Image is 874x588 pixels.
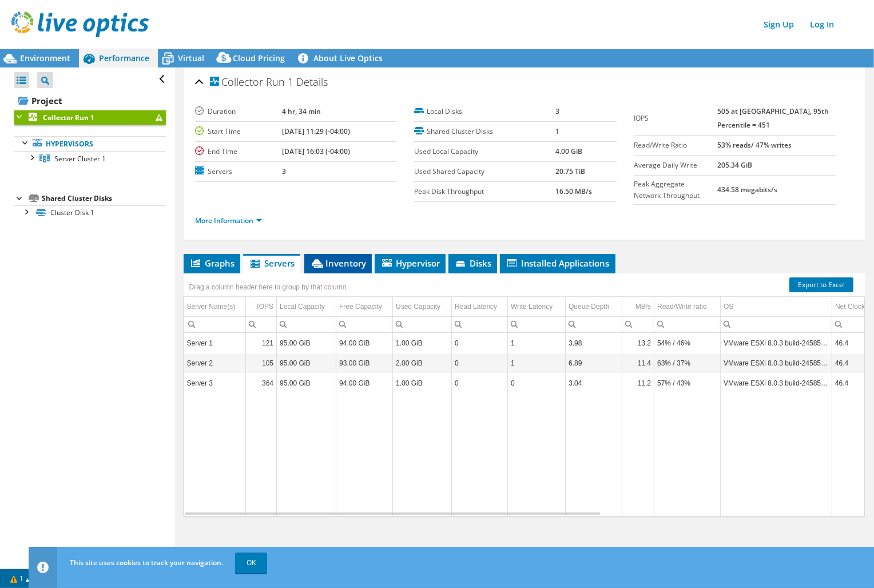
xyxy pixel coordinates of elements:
[282,146,350,156] b: [DATE] 16:03 (-04:00)
[393,317,452,332] td: Column Used Capacity, Filter cell
[246,353,277,374] td: Column IOPS, Value 105
[508,333,566,353] td: Column Write Latency, Value 1
[555,166,585,176] b: 20.75 TiB
[43,113,94,122] b: Collector Run 1
[566,353,622,374] td: Column Queue Depth, Value 6.89
[14,110,166,125] a: Collector Run 1
[195,126,282,137] label: Start Time
[566,333,622,353] td: Column Queue Depth, Value 3.98
[195,106,282,117] label: Duration
[414,166,555,177] label: Used Shared Capacity
[724,300,733,313] div: OS
[654,297,721,317] td: Read/Write ratio Column
[310,257,366,269] span: Inventory
[717,160,752,170] b: 205.34 GiB
[11,11,149,37] img: live_optics_svg.svg
[189,257,235,269] span: Graphs
[210,77,293,88] span: Collector Run 1
[622,333,654,353] td: Column MB/s, Value 13.2
[187,300,236,313] div: Server Name(s)
[396,300,440,313] div: Used Capacity
[569,300,609,313] div: Queue Depth
[758,16,800,33] a: Sign Up
[246,297,277,317] td: IOPS Column
[654,317,721,332] td: Column Read/Write ratio, Filter cell
[233,53,285,63] span: Cloud Pricing
[184,374,246,394] td: Column Server Name(s), Value Server 3
[622,297,654,317] td: MB/s Column
[566,374,622,394] td: Column Queue Depth, Value 3.04
[235,553,267,573] a: OK
[42,192,166,205] div: Shared Cluster Disks
[634,160,717,171] label: Average Daily Write
[634,140,717,151] label: Read/Write Ratio
[296,75,328,89] span: Details
[634,113,717,124] label: IOPS
[178,53,204,63] span: Virtual
[804,16,840,33] a: Log In
[293,49,391,67] a: About Live Optics
[2,571,38,586] a: 1
[721,333,832,353] td: Column OS, Value VMware ESXi 8.0.3 build-24585383
[414,106,555,117] label: Local Disks
[414,146,555,157] label: Used Local Capacity
[336,353,393,374] td: Column Free Capacity, Value 93.00 GiB
[14,151,166,166] a: Server Cluster 1
[717,185,777,194] b: 434.58 megabits/s
[717,140,792,150] b: 53% reads/ 47% writes
[393,333,452,353] td: Column Used Capacity, Value 1.00 GiB
[184,297,246,317] td: Server Name(s) Column
[511,300,553,313] div: Write Latency
[555,106,559,116] b: 3
[186,279,349,295] div: Drag a column header here to group by that column
[555,186,592,196] b: 16.50 MB/s
[336,317,393,332] td: Column Free Capacity, Filter cell
[508,353,566,374] td: Column Write Latency, Value 1
[277,297,336,317] td: Local Capacity Column
[721,353,832,374] td: Column OS, Value VMware ESXi 8.0.3 build-24585383
[249,257,295,269] span: Servers
[566,317,622,332] td: Column Queue Depth, Filter cell
[452,333,508,353] td: Column Read Latency, Value 0
[508,374,566,394] td: Column Write Latency, Value 0
[184,273,865,517] div: Data grid
[277,353,336,374] td: Column Local Capacity, Value 95.00 GiB
[99,53,149,63] span: Performance
[634,178,717,201] label: Peak Aggregate Network Throughput
[452,353,508,374] td: Column Read Latency, Value 0
[20,53,70,63] span: Environment
[277,374,336,394] td: Column Local Capacity, Value 95.00 GiB
[282,126,350,136] b: [DATE] 11:29 (-04:00)
[508,297,566,317] td: Write Latency Column
[622,317,654,332] td: Column MB/s, Filter cell
[555,126,559,136] b: 1
[452,317,508,332] td: Column Read Latency, Filter cell
[195,166,282,177] label: Servers
[393,297,452,317] td: Used Capacity Column
[184,317,246,332] td: Column Server Name(s), Filter cell
[336,333,393,353] td: Column Free Capacity, Value 94.00 GiB
[14,92,166,110] a: Project
[14,136,166,151] a: Hypervisors
[282,166,286,176] b: 3
[635,300,651,313] div: MB/s
[414,126,555,137] label: Shared Cluster Disks
[566,297,622,317] td: Queue Depth Column
[414,186,555,197] label: Peak Disk Throughput
[654,333,721,353] td: Column Read/Write ratio, Value 54% / 46%
[452,374,508,394] td: Column Read Latency, Value 0
[195,216,262,225] a: More Information
[282,106,321,116] b: 4 hr, 34 min
[246,374,277,394] td: Column IOPS, Value 364
[393,353,452,374] td: Column Used Capacity, Value 2.00 GiB
[508,317,566,332] td: Column Write Latency, Filter cell
[70,558,223,567] span: This site uses cookies to track your navigation.
[622,353,654,374] td: Column MB/s, Value 11.4
[380,257,440,269] span: Hypervisor
[717,106,829,130] b: 505 at [GEOGRAPHIC_DATA], 95th Percentile = 451
[277,333,336,353] td: Column Local Capacity, Value 95.00 GiB
[280,300,325,313] div: Local Capacity
[721,317,832,332] td: Column OS, Filter cell
[246,333,277,353] td: Column IOPS, Value 121
[336,297,393,317] td: Free Capacity Column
